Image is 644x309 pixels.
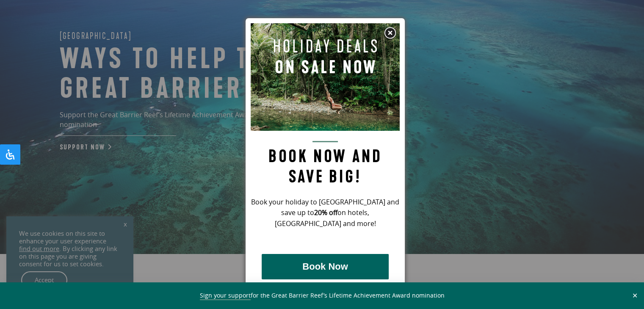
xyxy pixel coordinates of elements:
p: Book your holiday to [GEOGRAPHIC_DATA] and save up to on hotels, [GEOGRAPHIC_DATA] and more! [251,197,400,230]
h2: Book now and save big! [251,141,400,187]
button: Close [630,292,640,299]
img: Close [384,27,396,39]
strong: 20% off [314,208,337,217]
img: Pop up image for Holiday Packages [251,23,400,131]
span: for the Great Barrier Reef’s Lifetime Achievement Award nomination [200,291,445,300]
svg: Open Accessibility Panel [5,149,15,160]
a: Sign your support [200,291,251,300]
button: Book Now [262,254,389,279]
